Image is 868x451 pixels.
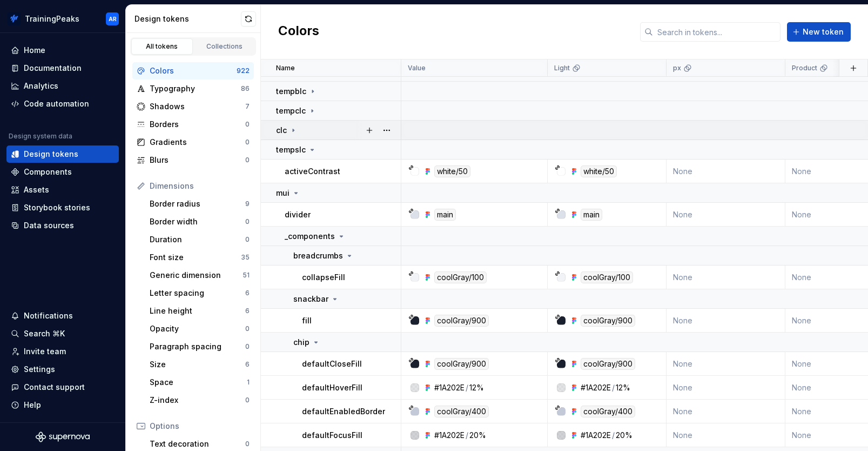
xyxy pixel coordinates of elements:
a: Design tokens [6,145,119,163]
div: 12% [469,382,484,393]
div: Design tokens [134,14,241,24]
div: 0 [245,156,250,164]
a: Documentation [6,59,119,77]
div: main [581,209,602,221]
button: New token [787,22,851,42]
td: None [667,203,785,227]
div: Borders [150,119,245,130]
td: None [667,423,785,447]
div: Components [24,167,72,177]
div: / [466,430,468,441]
p: tempblc [276,86,306,97]
div: 6 [245,307,250,315]
button: Contact support [6,379,119,396]
div: Gradients [150,137,245,148]
td: None [667,160,785,183]
p: fill [302,315,312,326]
div: Collections [198,42,252,51]
div: coolGray/400 [581,406,635,417]
div: 6 [245,360,250,369]
div: 51 [243,271,250,280]
a: Typography86 [132,80,254,97]
div: white/50 [434,165,470,177]
a: Colors922 [132,62,254,79]
a: Settings [6,361,119,378]
a: Space1 [145,374,254,391]
div: coolGray/400 [434,406,489,417]
div: Search ⌘K [24,328,65,339]
div: / [612,382,615,393]
p: defaultHoverFill [302,382,362,393]
div: / [466,382,468,393]
a: Assets [6,181,119,198]
div: All tokens [135,42,189,51]
div: 20% [469,430,486,441]
td: None [667,376,785,400]
div: 0 [245,440,250,448]
span: New token [803,26,844,37]
div: Options [150,421,250,432]
div: Font size [150,252,241,263]
div: Typography [150,83,241,94]
div: white/50 [581,165,617,177]
div: / [612,430,615,441]
p: _components [285,231,335,242]
div: 6 [245,289,250,297]
div: Contact support [24,382,85,393]
div: 0 [245,396,250,404]
div: Settings [24,364,55,375]
div: 7 [245,102,250,111]
td: None [667,309,785,333]
div: Border radius [150,198,245,209]
button: Notifications [6,307,119,324]
a: Letter spacing6 [145,284,254,302]
a: Analytics [6,77,119,95]
div: Code automation [24,98,89,109]
div: 1 [247,378,250,387]
p: chip [293,337,309,348]
div: Home [24,45,45,56]
a: Opacity0 [145,320,254,337]
a: Supernova Logo [36,432,90,442]
a: Paragraph spacing0 [145,338,254,355]
div: TrainingPeaks [25,14,79,24]
input: Search in tokens... [653,22,780,42]
div: Invite team [24,346,66,357]
p: px [673,64,681,72]
p: defaultEnabledBorder [302,406,385,417]
p: defaultFocusFill [302,430,362,441]
div: 35 [241,253,250,262]
a: Storybook stories [6,199,119,216]
div: Blurs [150,155,245,165]
p: collapseFill [302,272,345,283]
td: None [667,400,785,423]
div: Opacity [150,323,245,334]
div: Z-index [150,395,245,406]
a: Generic dimension51 [145,267,254,284]
div: 9 [245,200,250,208]
button: TrainingPeaksAR [2,7,123,30]
p: activeContrast [285,166,340,177]
td: None [667,266,785,289]
div: coolGray/100 [581,271,633,283]
a: Borders0 [132,116,254,133]
p: Light [554,64,570,72]
div: Colors [150,65,237,76]
div: 20% [616,430,633,441]
p: snackbar [293,294,328,304]
button: Search ⌘K [6,325,119,342]
div: 0 [245,342,250,351]
a: Components [6,163,119,181]
p: Name [276,64,295,72]
div: #1A202E [434,430,465,441]
div: Data sources [24,220,74,231]
div: coolGray/900 [581,358,635,370]
div: Design tokens [24,149,78,160]
p: clc [276,125,287,136]
div: Generic dimension [150,270,243,281]
p: Product [792,64,817,72]
p: divider [285,209,311,220]
a: Size6 [145,356,254,373]
div: Space [150,377,247,388]
a: Gradients0 [132,134,254,151]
